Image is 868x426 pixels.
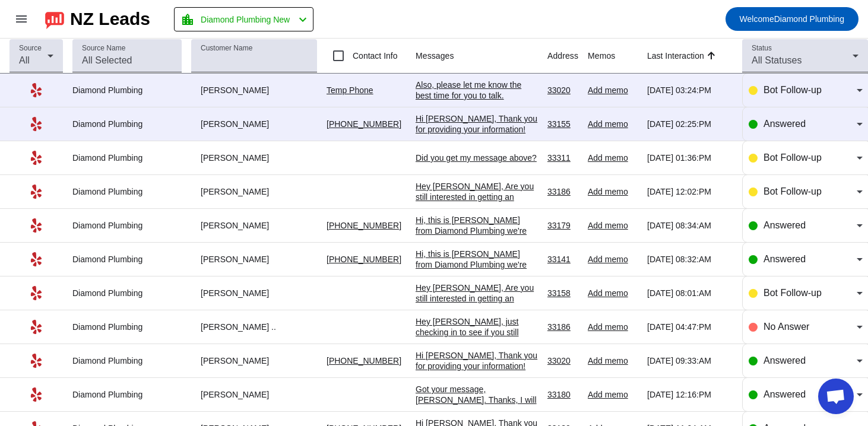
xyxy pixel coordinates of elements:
div: Add memo [588,186,638,197]
div: Add memo [588,152,638,163]
img: logo [45,9,64,29]
div: Diamond Plumbing [72,186,182,197]
span: No Answer [764,322,809,332]
div: [DATE] 08:34:AM [647,220,733,231]
div: Diamond Plumbing [72,389,182,400]
div: Add memo [588,322,638,332]
div: [PERSON_NAME] [191,220,317,231]
div: [DATE] 08:32:AM [647,254,733,265]
div: [PERSON_NAME] [191,119,317,129]
div: Hi [PERSON_NAME], Thank you for providing your information! We'll get back to you as soon as poss... [416,350,538,393]
div: Diamond Plumbing [72,85,182,96]
a: [PHONE_NUMBER] [327,221,401,230]
mat-icon: Yelp [29,117,43,131]
div: [DATE] 12:02:PM [647,186,733,197]
div: [DATE] 01:36:PM [647,152,733,163]
div: 33158 [547,288,578,298]
div: Add memo [588,288,638,298]
div: [PERSON_NAME] [191,355,317,366]
mat-icon: Yelp [29,354,43,368]
div: Diamond Plumbing [72,254,182,265]
div: 33020 [547,355,578,366]
span: Answered [764,254,806,264]
mat-icon: Yelp [29,185,43,199]
th: Memos [588,39,647,74]
div: Diamond Plumbing [72,288,182,298]
div: [PERSON_NAME] [191,85,317,96]
div: Diamond Plumbing [72,152,182,163]
div: Add memo [588,85,638,96]
div: 33186 [547,186,578,197]
div: Diamond Plumbing [72,220,182,231]
mat-icon: Yelp [29,151,43,165]
div: Diamond Plumbing [72,119,182,129]
a: Open chat [818,379,854,414]
div: Hi [PERSON_NAME], Thank you for providing your information! We'll get back to you as soon as poss... [416,113,538,156]
div: Add memo [588,389,638,400]
mat-icon: Yelp [29,387,43,402]
div: Also, please let me know the best time for you to talk.​ [416,80,538,101]
mat-icon: Yelp [29,218,43,233]
div: Add memo [588,119,638,129]
th: Messages [416,39,547,74]
span: Bot Follow-up [764,152,822,163]
div: 33179 [547,220,578,231]
span: All Statuses [752,55,802,65]
a: Temp Phone [327,85,373,95]
div: 33180 [547,389,578,400]
mat-icon: Yelp [29,286,43,300]
a: [PHONE_NUMBER] [327,356,401,365]
label: Contact Info [350,50,398,62]
mat-label: Customer Name [201,44,252,52]
div: [DATE] 09:33:AM [647,355,733,366]
mat-icon: Yelp [29,83,43,97]
div: 33186 [547,322,578,332]
mat-icon: chevron_left [296,12,310,27]
mat-label: Source [19,44,42,52]
a: [PHONE_NUMBER] [327,119,401,129]
div: NZ Leads [70,11,150,27]
div: Did you get my message above?​ [416,152,538,163]
div: [DATE] 04:47:PM [647,322,733,332]
div: [DATE] 03:24:PM [647,85,733,96]
input: All Selected [82,53,172,68]
a: [PHONE_NUMBER] [327,255,401,264]
div: Add memo [588,355,638,366]
span: Answered [764,355,806,365]
div: [PERSON_NAME] [191,254,317,265]
div: 33311 [547,152,578,163]
div: Hey [PERSON_NAME], Are you still interested in getting an estimate? Is there a good number to rea... [416,282,538,325]
div: [PERSON_NAME] [191,288,317,298]
div: Hey [PERSON_NAME], Are you still interested in getting an estimate? Is there a good number to rea... [416,181,538,224]
span: Answered [764,119,806,129]
div: [PERSON_NAME] [191,389,317,400]
mat-icon: menu [14,12,28,26]
div: 33155 [547,119,578,129]
span: Diamond Plumbing [740,11,844,27]
div: [DATE] 12:16:PM [647,389,733,400]
span: Welcome [740,14,774,24]
span: Bot Follow-up [764,85,822,95]
div: Diamond Plumbing [72,355,182,366]
span: Answered [764,220,806,230]
button: WelcomeDiamond Plumbing [726,7,859,31]
span: Bot Follow-up [764,186,822,196]
div: [PERSON_NAME] [191,186,317,197]
th: Address [547,39,588,74]
mat-icon: Yelp [29,252,43,266]
div: Hey [PERSON_NAME], just checking in to see if you still need help with your project. Please let m... [416,316,538,380]
mat-icon: Yelp [29,320,43,334]
div: [PERSON_NAME] [191,152,317,163]
div: Hi, this is [PERSON_NAME] from Diamond Plumbing we're following up on your recent plumbing servic... [416,215,538,332]
button: Diamond Plumbing New [174,7,313,31]
div: Add memo [588,220,638,231]
div: Got your message, [PERSON_NAME]. Thanks, I will get back to you soon! [416,384,538,416]
span: Answered [764,389,806,399]
mat-label: Source Name [82,44,125,52]
div: 33141 [547,254,578,265]
mat-label: Status [752,44,772,52]
mat-icon: location_city [180,12,195,27]
div: [PERSON_NAME] .. [191,322,317,332]
div: Diamond Plumbing [72,322,182,332]
div: 33020 [547,85,578,96]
